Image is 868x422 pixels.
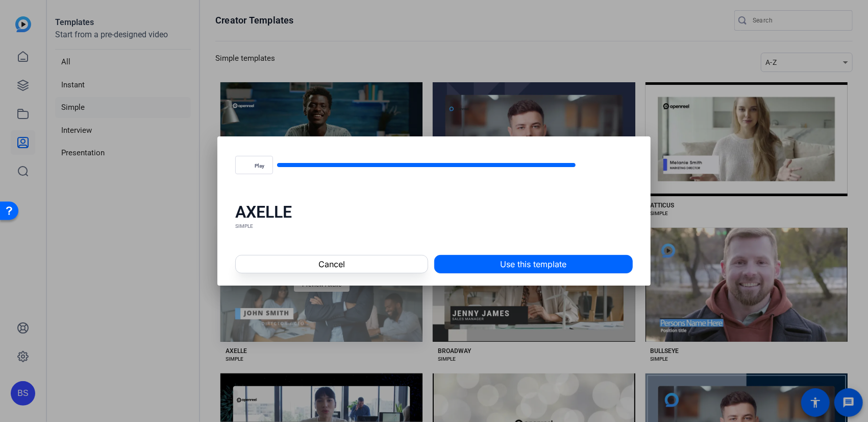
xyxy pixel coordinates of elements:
[235,222,633,230] div: SIMPLE
[235,156,273,174] button: Play
[318,258,345,270] span: Cancel
[500,258,566,270] span: Use this template
[255,163,264,169] span: Play
[608,153,633,177] button: Fullscreen
[580,153,604,177] button: Mute
[434,255,633,273] button: Use this template
[235,255,428,273] button: Cancel
[235,202,633,222] div: AXELLE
